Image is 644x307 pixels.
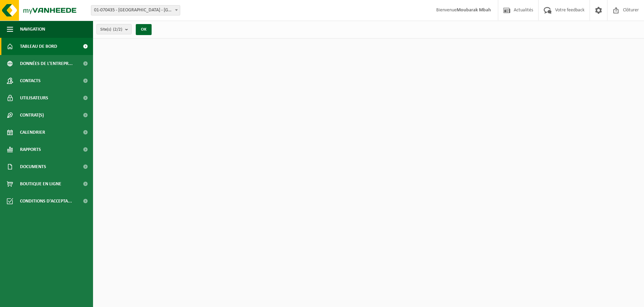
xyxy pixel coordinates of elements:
[20,124,45,141] span: Calendrier
[20,107,44,124] span: Contrat(s)
[20,72,41,89] span: Contacts
[96,24,132,34] button: Site(s)(2/2)
[20,158,46,175] span: Documents
[20,55,73,72] span: Données de l'entrepr...
[20,175,61,193] span: Boutique en ligne
[113,27,122,32] count: (2/2)
[20,193,72,210] span: Conditions d'accepta...
[100,24,122,35] span: Site(s)
[136,24,152,35] button: OK
[91,5,180,15] span: 01-070435 - ISSEP LIÈGE - LIÈGE
[457,8,491,13] strong: Moubarak Mbah
[20,89,48,107] span: Utilisateurs
[20,21,45,38] span: Navigation
[3,292,115,307] iframe: chat widget
[91,6,180,15] span: 01-070435 - ISSEP LIÈGE - LIÈGE
[20,38,57,55] span: Tableau de bord
[20,141,41,158] span: Rapports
